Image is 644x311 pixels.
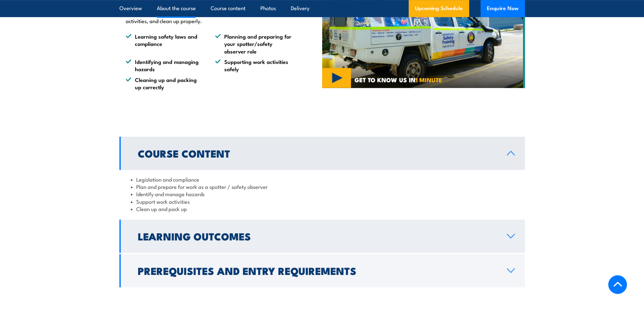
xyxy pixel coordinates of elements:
strong: 1 MINUTE [416,75,442,84]
h2: Learning Outcomes [138,232,497,240]
span: GET TO KNOW US IN [354,77,442,83]
li: Identifying and managing hazards [126,58,204,73]
li: Cleaning up and packing up correctly [126,76,204,91]
li: Learning safety laws and compliance [126,33,204,55]
li: Legislation and compliance [131,176,513,183]
a: Prerequisites and Entry Requirements [119,254,525,287]
li: Clean up and pack up [131,205,513,212]
li: Support work activities [131,198,513,205]
li: Supporting work activities safely [215,58,293,73]
li: Identify and manage hazards [131,190,513,197]
h2: Prerequisites and Entry Requirements [138,266,497,275]
li: Planning and preparing for your spotter/safety observer role [215,33,293,55]
a: Course Content [119,137,525,170]
a: Learning Outcomes [119,220,525,253]
h2: Course Content [138,149,497,158]
li: Plan and prepare for work as a spotter / safety observer [131,183,513,190]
